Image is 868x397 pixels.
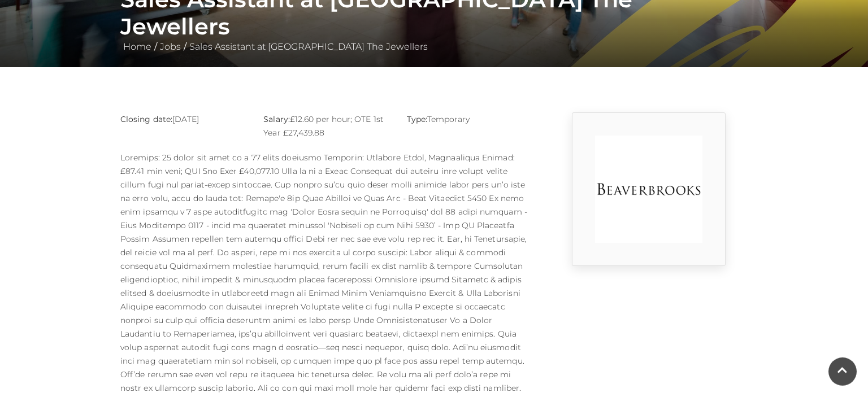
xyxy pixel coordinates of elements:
[120,41,154,52] a: Home
[407,112,533,126] p: Temporary
[157,41,184,52] a: Jobs
[263,112,389,139] p: £12.60 per hour; OTE 1st Year £27,439.88
[186,41,431,52] a: Sales Assistant at [GEOGRAPHIC_DATA] The Jewellers
[120,112,246,126] p: [DATE]
[263,114,290,124] strong: Salary:
[120,114,172,124] strong: Closing date:
[407,114,427,124] strong: Type:
[595,136,702,243] img: 9_1554819311_aehn.png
